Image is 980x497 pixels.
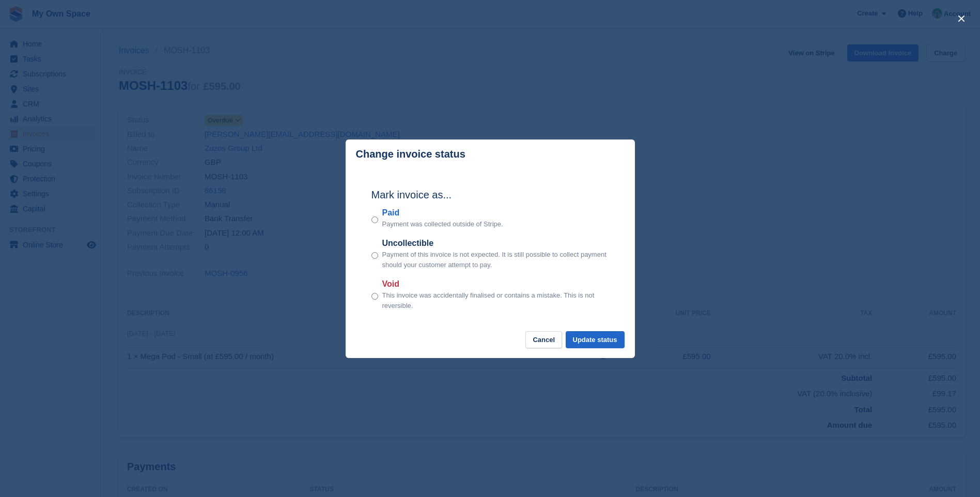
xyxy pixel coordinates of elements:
h2: Mark invoice as... [371,187,609,203]
button: Update status [566,331,625,348]
p: Payment of this invoice is not expected. It is still possible to collect payment should your cust... [382,250,609,270]
label: Paid [382,207,503,219]
button: Cancel [525,331,562,348]
p: This invoice was accidentally finalised or contains a mistake. This is not reversible. [382,290,609,310]
button: close [953,10,970,27]
p: Payment was collected outside of Stripe. [382,219,503,229]
label: Uncollectible [382,237,609,250]
p: Change invoice status [356,148,465,160]
label: Void [382,278,609,290]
